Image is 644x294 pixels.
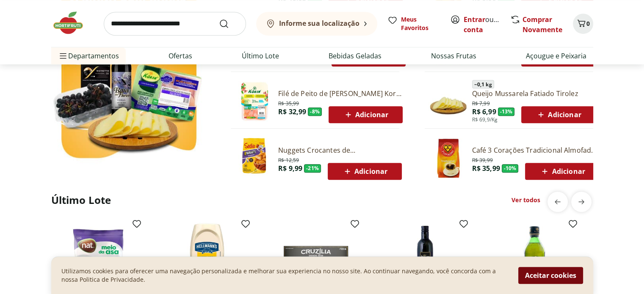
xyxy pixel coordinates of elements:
[539,166,585,176] span: Adicionar
[511,196,540,204] a: Ver todos
[279,19,359,28] b: Informe sua localização
[278,99,299,107] span: R$ 35,99
[304,164,321,173] span: - 21 %
[472,99,490,107] span: R$ 7,99
[308,107,322,116] span: - 8 %
[498,107,515,116] span: - 13 %
[169,51,192,61] a: Ofertas
[278,155,299,164] span: R$ 12,59
[521,106,595,123] button: Adicionar
[571,192,591,212] button: next
[401,15,440,32] span: Meus Favoritos
[278,107,306,116] span: R$ 32,99
[343,110,388,120] span: Adicionar
[387,15,440,32] a: Meus Favoritos
[472,155,493,164] span: R$ 39,99
[518,267,583,284] button: Aceitar cookies
[525,163,599,180] button: Adicionar
[522,15,562,34] a: Comprar Novamente
[472,89,596,98] a: Queijo Mussarela Fatiado Tirolez
[256,12,377,36] button: Informe sua localização
[219,19,239,29] button: Submit Search
[464,14,501,35] span: ou
[342,166,387,176] span: Adicionar
[278,89,403,98] a: Filé de Peito de [PERSON_NAME] Korin 600g
[472,80,494,88] span: ~ 0,1 kg
[526,51,586,61] a: Açougue e Peixaria
[329,106,403,123] button: Adicionar
[104,12,246,36] input: search
[586,19,590,27] span: 0
[472,146,600,155] a: Café 3 Corações Tradicional Almofada 500g
[278,164,302,173] span: R$ 9,99
[234,81,275,122] img: Filé de Peito de Frango Congelado Korin 600g
[547,192,568,212] button: previous
[51,193,111,207] h2: Último Lote
[278,146,402,155] a: Nuggets Crocantes de [PERSON_NAME] 300g
[58,46,119,66] span: Departamentos
[464,15,485,24] a: Entrar
[472,164,500,173] span: R$ 35,99
[328,163,402,180] button: Adicionar
[464,15,510,34] a: Criar conta
[573,14,593,34] button: Carrinho
[58,46,68,66] button: Menu
[536,110,581,120] span: Adicionar
[242,51,279,61] a: Último Lote
[502,164,519,173] span: - 10 %
[329,51,381,61] a: Bebidas Geladas
[61,267,508,284] p: Utilizamos cookies para oferecer uma navegação personalizada e melhorar sua experiencia no nosso ...
[234,138,275,179] img: Nuggets Crocantes de Frango Sadia 300g
[428,81,469,122] img: Principal
[431,51,476,61] a: Nossas Frutas
[472,107,496,116] span: R$ 6,99
[51,10,94,36] img: Hortifruti
[472,116,498,123] span: R$ 69,9/Kg
[428,138,469,179] img: Café Três Corações Tradicional Almofada 500g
